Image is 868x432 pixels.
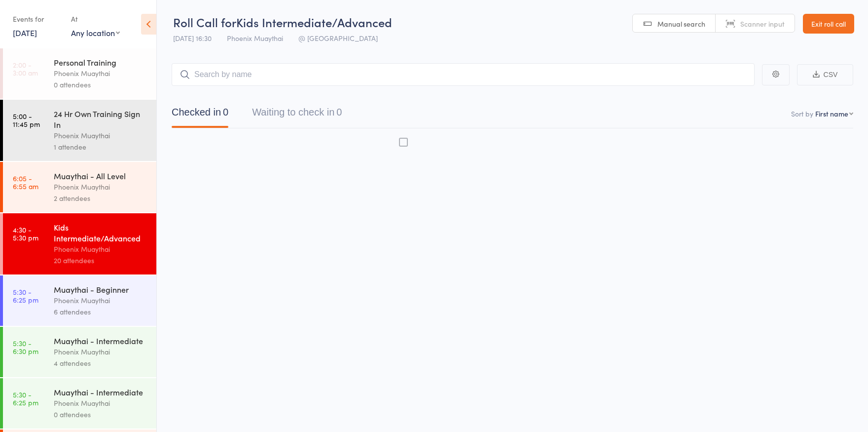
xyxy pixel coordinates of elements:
button: CSV [797,64,853,85]
div: Personal Training [54,57,148,68]
div: Phoenix Muaythai [54,243,148,255]
div: 4 attendees [54,357,148,369]
div: 1 attendee [54,141,148,153]
time: 5:30 - 6:25 pm [13,288,38,304]
div: 0 [223,107,228,118]
div: Muaythai - Intermediate [54,335,148,346]
span: Phoenix Muaythai [227,33,283,43]
div: Any location [71,27,120,38]
time: 5:30 - 6:30 pm [13,339,38,355]
time: 4:30 - 5:30 pm [13,226,38,241]
div: First name [815,109,848,118]
time: 5:00 - 11:45 pm [13,112,40,128]
div: Phoenix Muaythai [54,295,148,306]
div: 2 attendees [54,193,148,204]
button: Checked in0 [172,102,228,128]
div: Phoenix Muaythai [54,181,148,193]
time: 6:05 - 6:55 am [13,174,38,190]
div: Phoenix Muaythai [54,397,148,409]
div: 0 attendees [54,79,148,90]
div: Muaythai - Beginner [54,284,148,295]
div: Muaythai - All Level [54,170,148,181]
div: 0 [336,107,342,118]
a: Exit roll call [803,14,854,34]
time: 2:00 - 3:00 am [13,61,38,77]
label: Sort by [791,109,813,118]
div: 20 attendees [54,255,148,266]
a: 5:30 -6:25 pmMuaythai - BeginnerPhoenix Muaythai6 attendees [3,275,156,326]
input: Search by name [172,63,755,86]
div: Phoenix Muaythai [54,130,148,141]
a: 5:00 -11:45 pm24 Hr Own Training Sign InPhoenix Muaythai1 attendee [3,100,156,161]
button: Waiting to check in0 [252,102,342,128]
div: Phoenix Muaythai [54,346,148,357]
div: 6 attendees [54,306,148,317]
a: [DATE] [13,27,37,38]
span: @ [GEOGRAPHIC_DATA] [298,33,378,43]
div: Muaythai - Intermediate [54,387,148,397]
div: At [71,11,120,27]
time: 5:30 - 6:25 pm [13,391,38,406]
span: Kids Intermediate/Advanced [236,14,392,30]
a: 6:05 -6:55 amMuaythai - All LevelPhoenix Muaythai2 attendees [3,162,156,212]
a: 4:30 -5:30 pmKids Intermediate/AdvancedPhoenix Muaythai20 attendees [3,213,156,275]
div: 24 Hr Own Training Sign In [54,108,148,130]
span: Scanner input [740,19,785,29]
div: Events for [13,11,61,27]
a: 5:30 -6:25 pmMuaythai - IntermediatePhoenix Muaythai0 attendees [3,378,156,429]
a: 2:00 -3:00 amPersonal TrainingPhoenix Muaythai0 attendees [3,48,156,99]
div: 0 attendees [54,409,148,420]
span: [DATE] 16:30 [173,33,212,43]
div: Kids Intermediate/Advanced [54,222,148,243]
span: Manual search [657,19,705,29]
a: 5:30 -6:30 pmMuaythai - IntermediatePhoenix Muaythai4 attendees [3,327,156,377]
div: Phoenix Muaythai [54,68,148,79]
span: Roll Call for [173,14,236,30]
